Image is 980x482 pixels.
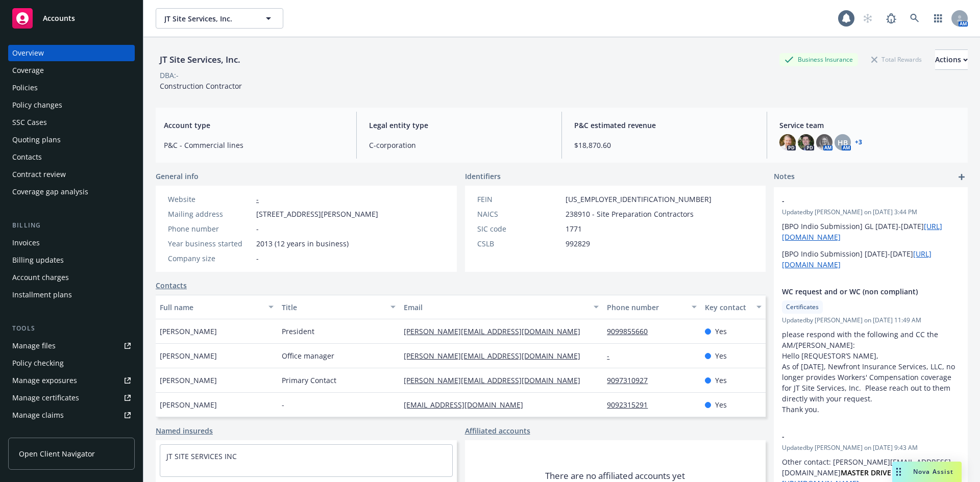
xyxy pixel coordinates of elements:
span: Construction Contractor [160,81,242,91]
a: Manage certificates [8,390,135,406]
span: $18,870.60 [574,140,754,150]
div: Billing updates [12,252,64,268]
a: Manage files [8,338,135,354]
span: [PERSON_NAME] [160,350,217,361]
span: General info [156,171,199,182]
a: JT SITE SERVICES INC [166,451,237,461]
a: Affiliated accounts [465,425,530,436]
div: Coverage gap analysis [12,184,88,200]
a: Account charges [8,269,135,286]
div: Manage files [12,338,56,354]
div: Total Rewards [866,53,927,66]
div: FEIN [477,194,561,205]
div: Full name [160,302,262,313]
span: [STREET_ADDRESS][PERSON_NAME] [256,209,378,219]
div: Manage claims [12,407,64,423]
a: Policy checking [8,355,135,371]
span: WC request and or WC (non compliant) [782,286,933,297]
div: DBA: - [160,70,179,81]
strong: MASTER DRIVE Incl. CCD: [841,468,926,477]
span: Updated by [PERSON_NAME] on [DATE] 11:49 AM [782,316,960,325]
div: -Updatedby [PERSON_NAME] on [DATE] 3:44 PM[BPO Indio Submission] GL [DATE]-[DATE][URL][DOMAIN_NAM... [774,187,968,278]
button: JT Site Services, Inc. [156,8,283,29]
span: HB [838,137,848,148]
img: photo [816,134,832,150]
img: photo [779,134,796,150]
a: Manage BORs [8,424,135,441]
span: - [782,431,933,442]
button: Email [400,295,603,319]
div: Year business started [168,238,252,249]
a: Overview [8,45,135,61]
span: [PERSON_NAME] [160,326,217,337]
img: photo [798,134,814,150]
div: Phone number [607,302,685,313]
span: Updated by [PERSON_NAME] on [DATE] 3:44 PM [782,208,960,217]
div: Policies [12,80,38,96]
span: Nova Assist [913,467,953,476]
a: Manage exposures [8,372,135,389]
div: Overview [12,45,44,61]
span: [PERSON_NAME] [160,375,217,386]
span: Open Client Navigator [19,448,95,459]
span: There are no affiliated accounts yet [545,470,685,482]
span: - [256,223,259,234]
button: Key contact [701,295,766,319]
div: Website [168,194,252,205]
span: Notes [774,171,795,183]
span: JT Site Services, Inc. [164,13,253,24]
a: - [607,351,618,361]
button: Phone number [603,295,700,319]
div: Manage exposures [12,372,77,389]
a: [EMAIL_ADDRESS][DOMAIN_NAME] [404,400,531,410]
div: Billing [8,220,135,231]
span: President [282,326,314,337]
div: SSC Cases [12,114,47,131]
span: Yes [715,375,727,386]
a: [PERSON_NAME][EMAIL_ADDRESS][DOMAIN_NAME] [404,351,589,361]
a: Billing updates [8,252,135,268]
a: Policy changes [8,97,135,113]
a: Contacts [8,149,135,165]
div: Key contact [705,302,750,313]
span: Yes [715,350,727,361]
span: Office manager [282,350,334,361]
a: Manage claims [8,407,135,423]
div: Title [282,302,384,313]
div: JT Site Services, Inc. [156,53,244,66]
a: Invoices [8,235,135,251]
a: 9099855660 [607,326,656,336]
span: Identifiers [465,171,501,182]
div: Manage BORs [12,424,60,441]
span: Primary Contact [282,375,336,386]
button: Actions [935,49,968,70]
div: Quoting plans [12,132,61,148]
span: P&C - Commercial lines [164,140,344,150]
span: - [256,253,259,264]
span: - [282,399,284,410]
span: P&C estimated revenue [574,120,754,131]
span: Certificates [786,302,819,312]
a: [PERSON_NAME][EMAIL_ADDRESS][DOMAIN_NAME] [404,375,589,385]
span: Account type [164,120,344,131]
span: Yes [715,399,727,410]
div: Tools [8,323,135,334]
a: Start snowing [857,8,878,29]
div: Manage certificates [12,390,79,406]
a: Contacts [156,280,187,291]
div: Invoices [12,235,40,251]
a: - [256,194,259,204]
a: 9092315291 [607,400,656,410]
div: Email [404,302,587,313]
span: 238910 - Site Preparation Contractors [566,209,694,219]
span: 992829 [566,238,590,249]
div: Actions [935,50,968,69]
a: Switch app [928,8,948,29]
a: Coverage [8,62,135,79]
a: 9097310927 [607,375,656,385]
span: Accounts [43,14,75,22]
a: Named insureds [156,425,213,436]
div: Policy checking [12,355,64,371]
p: please respond with the following and CC the AM/[PERSON_NAME]: Hello [REQUESTOR’S NAME], As of [D... [782,329,960,415]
